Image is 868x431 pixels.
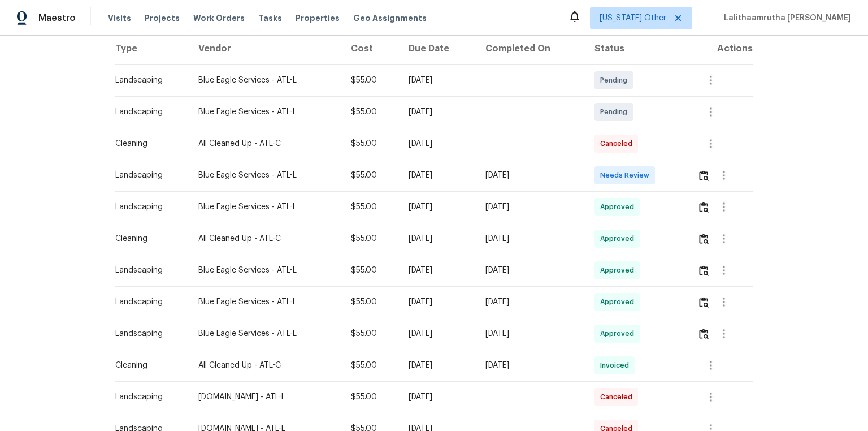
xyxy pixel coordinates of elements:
[485,201,576,213] div: [DATE]
[198,391,333,403] div: [DOMAIN_NAME] - ATL-L
[699,202,709,213] img: Review Icon
[351,233,390,244] div: $55.00
[198,233,333,244] div: All Cleaned Up - ATL-C
[476,33,585,64] th: Completed On
[600,233,639,244] span: Approved
[409,75,467,86] div: [DATE]
[409,328,467,339] div: [DATE]
[688,33,753,64] th: Actions
[115,170,180,181] div: Landscaping
[409,296,467,308] div: [DATE]
[115,233,180,244] div: Cleaning
[115,328,180,339] div: Landscaping
[600,265,639,276] span: Approved
[193,12,245,24] span: Work Orders
[719,12,851,24] span: Lalithaamrutha [PERSON_NAME]
[485,170,576,181] div: [DATE]
[409,106,467,118] div: [DATE]
[198,75,333,86] div: Blue Eagle Services - ATL-L
[258,14,282,22] span: Tasks
[351,391,390,403] div: $55.00
[409,170,467,181] div: [DATE]
[198,170,333,181] div: Blue Eagle Services - ATL-L
[115,201,180,213] div: Landscaping
[600,12,666,24] span: [US_STATE] Other
[699,297,709,308] img: Review Icon
[351,360,390,371] div: $55.00
[600,201,639,213] span: Approved
[115,391,180,403] div: Landscaping
[400,33,476,64] th: Due Date
[409,233,467,244] div: [DATE]
[198,328,333,339] div: Blue Eagle Services - ATL-L
[600,360,633,371] span: Invoiced
[351,328,390,339] div: $55.00
[198,201,333,213] div: Blue Eagle Services - ATL-L
[699,329,709,339] img: Review Icon
[697,225,710,252] button: Review Icon
[600,106,632,118] span: Pending
[115,296,180,308] div: Landscaping
[351,201,390,213] div: $55.00
[198,296,333,308] div: Blue Eagle Services - ATL-L
[585,33,688,64] th: Status
[198,138,333,149] div: All Cleaned Up - ATL-C
[600,328,639,339] span: Approved
[409,360,467,371] div: [DATE]
[342,33,400,64] th: Cost
[600,391,637,403] span: Canceled
[198,360,333,371] div: All Cleaned Up - ATL-C
[697,288,710,316] button: Review Icon
[115,138,180,149] div: Cleaning
[699,170,709,181] img: Review Icon
[115,360,180,371] div: Cleaning
[409,265,467,276] div: [DATE]
[296,12,340,24] span: Properties
[600,170,654,181] span: Needs Review
[485,265,576,276] div: [DATE]
[351,106,390,118] div: $55.00
[351,170,390,181] div: $55.00
[115,106,180,118] div: Landscaping
[697,193,710,221] button: Review Icon
[600,138,637,149] span: Canceled
[353,12,427,24] span: Geo Assignments
[485,296,576,308] div: [DATE]
[145,12,180,24] span: Projects
[351,138,390,149] div: $55.00
[115,33,189,64] th: Type
[38,12,76,24] span: Maestro
[697,162,710,189] button: Review Icon
[189,33,342,64] th: Vendor
[485,328,576,339] div: [DATE]
[485,360,576,371] div: [DATE]
[198,265,333,276] div: Blue Eagle Services - ATL-L
[409,138,467,149] div: [DATE]
[409,391,467,403] div: [DATE]
[699,234,709,244] img: Review Icon
[485,233,576,244] div: [DATE]
[108,12,131,24] span: Visits
[600,296,639,308] span: Approved
[351,296,390,308] div: $55.00
[699,265,709,276] img: Review Icon
[351,75,390,86] div: $55.00
[115,75,180,86] div: Landscaping
[409,201,467,213] div: [DATE]
[198,106,333,118] div: Blue Eagle Services - ATL-L
[697,320,710,347] button: Review Icon
[115,265,180,276] div: Landscaping
[697,257,710,284] button: Review Icon
[600,75,632,86] span: Pending
[351,265,390,276] div: $55.00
